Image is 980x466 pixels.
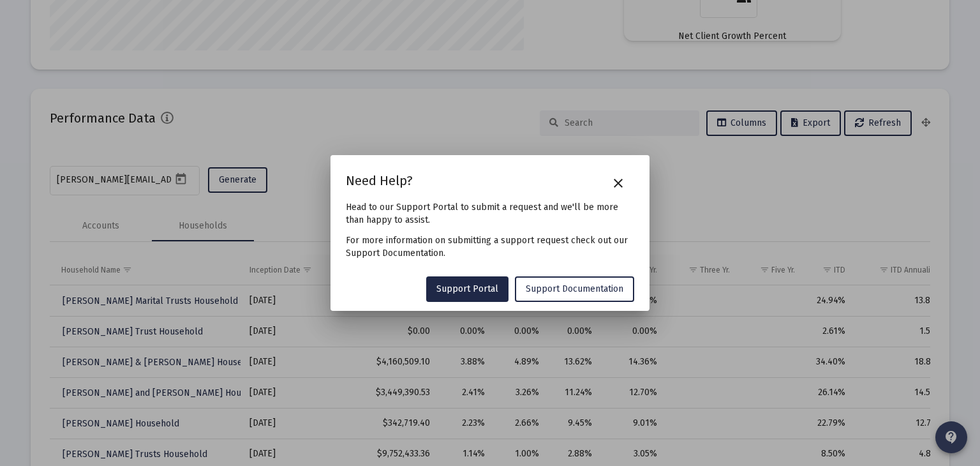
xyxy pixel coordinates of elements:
mat-icon: close [611,176,626,191]
p: For more information on submitting a support request check out our Support Documentation. [346,234,634,260]
h2: Need Help? [346,170,413,191]
span: Support Portal [436,283,498,294]
a: Support Portal [426,276,509,302]
p: Head to our Support Portal to submit a request and we'll be more than happy to assist. [346,201,634,227]
a: Support Documentation [515,276,634,302]
span: Support Documentation [526,283,623,294]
